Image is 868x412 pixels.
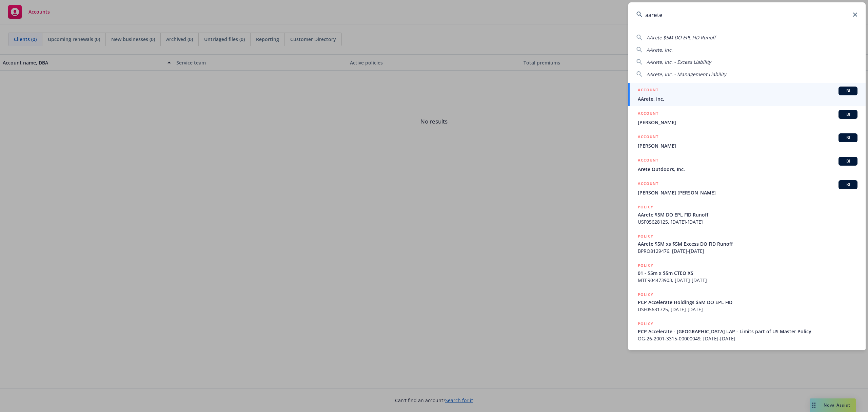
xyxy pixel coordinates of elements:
[638,133,658,142] h5: ACCOUNT
[628,130,866,153] a: ACCOUNTBI[PERSON_NAME]
[841,182,855,188] span: BI
[638,328,857,335] span: PCP Accelerate - [GEOGRAPHIC_DATA] LAP - Limits part of US Master Policy
[628,83,866,106] a: ACCOUNTBIAArete, Inc.
[638,247,857,255] span: BPRO8129476, [DATE]-[DATE]
[638,299,857,306] span: PCP Accelerate Holdings $5M DO EPL FID
[841,88,855,94] span: BI
[638,157,658,165] h5: ACCOUNT
[841,158,855,164] span: BI
[638,240,857,247] span: AArete $5M xs $5M Excess DO FID Runoff
[647,59,711,65] span: AArete, Inc. - Excess Liability
[647,46,673,53] span: AArete, Inc.
[628,2,866,27] input: Search...
[638,166,857,173] span: Arete Outdoors, Inc.
[628,153,866,176] a: ACCOUNTBIArete Outdoors, Inc.
[638,87,658,95] h5: ACCOUNT
[628,258,866,287] a: POLICY01 - $5m x $5m CTEO XSMTE904473903, [DATE]-[DATE]
[638,269,857,277] span: 01 - $5m x $5m CTEO XS
[628,200,866,229] a: POLICYAArete $5M DO EPL FID RunoffUSF05628125, [DATE]-[DATE]
[841,111,855,117] span: BI
[638,291,653,298] h5: POLICY
[638,320,653,327] h5: POLICY
[638,233,653,240] h5: POLICY
[628,106,866,130] a: ACCOUNTBI[PERSON_NAME]
[638,110,658,118] h5: ACCOUNT
[638,306,857,313] span: USF05631725, [DATE]-[DATE]
[638,180,658,188] h5: ACCOUNT
[628,317,866,346] a: POLICYPCP Accelerate - [GEOGRAPHIC_DATA] LAP - Limits part of US Master PolicyOG-26-2001-3315-000...
[647,34,715,41] span: AArete $5M DO EPL FID Runoff
[638,204,653,210] h5: POLICY
[638,218,857,225] span: USF05628125, [DATE]-[DATE]
[647,71,726,77] span: AArete, Inc. - Management Liability
[638,335,857,342] span: OG-26-2001-3315-00000049, [DATE]-[DATE]
[638,211,857,218] span: AArete $5M DO EPL FID Runoff
[628,229,866,258] a: POLICYAArete $5M xs $5M Excess DO FID RunoffBPRO8129476, [DATE]-[DATE]
[638,277,857,284] span: MTE904473903, [DATE]-[DATE]
[638,95,857,102] span: AArete, Inc.
[638,189,857,196] span: [PERSON_NAME] [PERSON_NAME]
[628,287,866,317] a: POLICYPCP Accelerate Holdings $5M DO EPL FIDUSF05631725, [DATE]-[DATE]
[628,176,866,200] a: ACCOUNTBI[PERSON_NAME] [PERSON_NAME]
[638,119,857,126] span: [PERSON_NAME]
[638,142,857,149] span: [PERSON_NAME]
[638,262,653,269] h5: POLICY
[841,135,855,141] span: BI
